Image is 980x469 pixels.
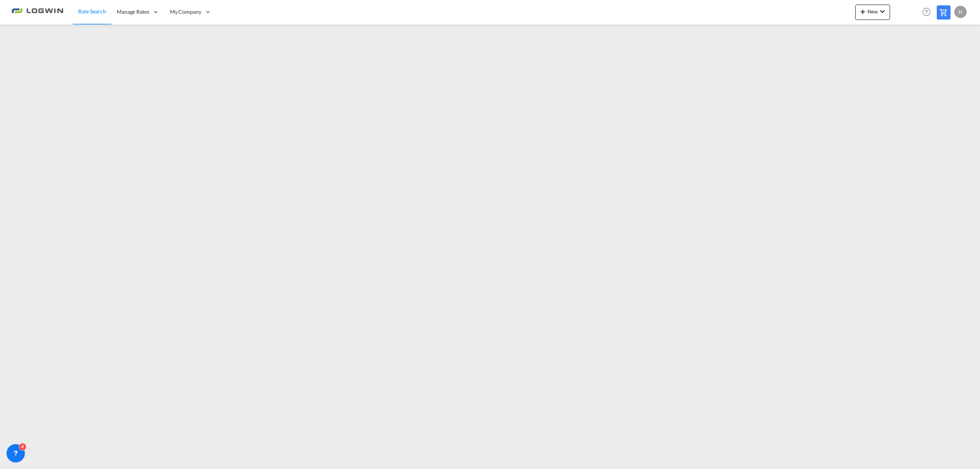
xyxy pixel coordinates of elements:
div: H [954,6,967,18]
button: icon-plus 400-fgNewicon-chevron-down [855,5,890,20]
span: Rate Search [78,8,106,15]
span: Help [920,5,933,18]
md-icon: icon-plus 400-fg [858,7,867,16]
img: 2761ae10d95411efa20a1f5e0282d2d7.png [11,3,63,21]
span: New [858,8,887,15]
div: Help [920,5,937,19]
span: My Company [170,8,201,16]
md-icon: icon-chevron-down [878,7,887,16]
span: Manage Rates [117,8,149,16]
